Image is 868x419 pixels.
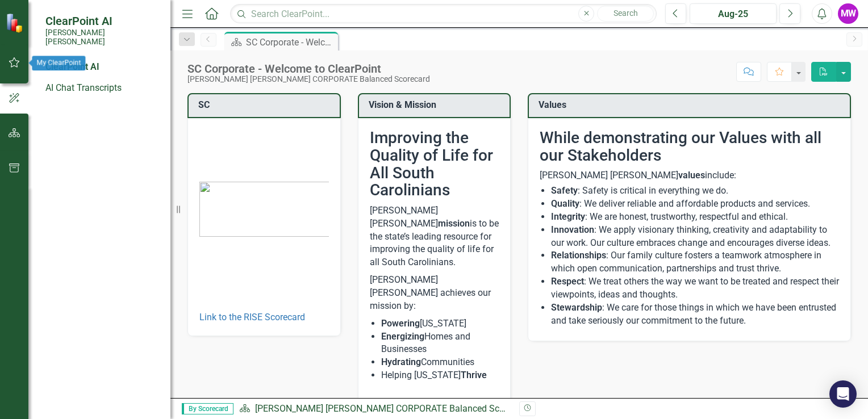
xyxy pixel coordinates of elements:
h3: Vision & Mission [369,100,504,110]
button: MW [838,3,858,24]
p: [PERSON_NAME] [PERSON_NAME] include: [540,169,839,182]
li: : Safety is critical in everything we do. [551,185,839,198]
p: [PERSON_NAME] [PERSON_NAME] is to be the state’s leading resource for improving the quality of li... [370,204,499,271]
strong: Energizing [381,331,424,342]
p: [PERSON_NAME] [PERSON_NAME] achieves our mission by: [370,271,499,315]
div: » [239,403,511,416]
div: Open Intercom Messenger [829,380,857,408]
li: [US_STATE] [381,317,499,330]
div: Aug-25 [694,7,773,21]
small: [PERSON_NAME] [PERSON_NAME] [45,28,159,47]
span: Search [614,9,638,18]
h3: Values [539,100,844,110]
div: My ClearPoint [32,56,86,70]
strong: Respect [551,276,584,287]
strong: Stewardship [551,302,602,313]
h2: Improving the Quality of Life for All South Carolinians [370,129,499,199]
li: : We deliver reliable and affordable products and services. [551,198,839,211]
a: Link to the RISE Scorecard [199,312,305,322]
span: By Scorecard [182,403,233,414]
strong: Innovation [551,224,594,235]
h2: While demonstrating our Values with all our Stakeholders [540,129,839,165]
li: Communities [381,356,499,369]
strong: values [678,170,705,181]
div: ClearPoint AI [45,61,159,74]
div: SC Corporate - Welcome to ClearPoint [187,62,430,75]
strong: Quality [551,198,579,209]
li: : We are honest, trustworthy, respectful and ethical. [551,211,839,224]
a: AI Chat Transcripts [45,82,159,95]
a: [PERSON_NAME] [PERSON_NAME] CORPORATE Balanced Scorecard [255,403,529,414]
strong: Integrity [551,211,585,222]
strong: Relationships [551,250,606,261]
strong: Hydrating [381,357,421,367]
li: Helping [US_STATE] [381,369,499,382]
span: ClearPoint AI [45,14,159,28]
img: ClearPoint Strategy [6,13,26,33]
li: : We treat others the way we want to be treated and respect their viewpoints, ideas and thoughts. [551,275,839,301]
li: : We care for those things in which we have been entrusted and take seriously our commitment to t... [551,301,839,328]
li: : Our family culture fosters a teamwork atmosphere in which open communication, partnerships and ... [551,249,839,275]
input: Search ClearPoint... [230,4,657,24]
div: [PERSON_NAME] [PERSON_NAME] CORPORATE Balanced Scorecard [187,75,430,83]
li: Homes and Businesses [381,330,499,357]
strong: Powering [381,318,420,329]
strong: Thrive [461,370,487,380]
button: Aug-25 [690,3,777,24]
button: Search [597,6,654,22]
h3: SC [198,100,334,110]
li: : We apply visionary thinking, creativity and adaptability to our work. Our culture embraces chan... [551,224,839,250]
strong: mission [438,218,470,229]
strong: Safety [551,185,578,196]
div: SC Corporate - Welcome to ClearPoint [246,35,335,49]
